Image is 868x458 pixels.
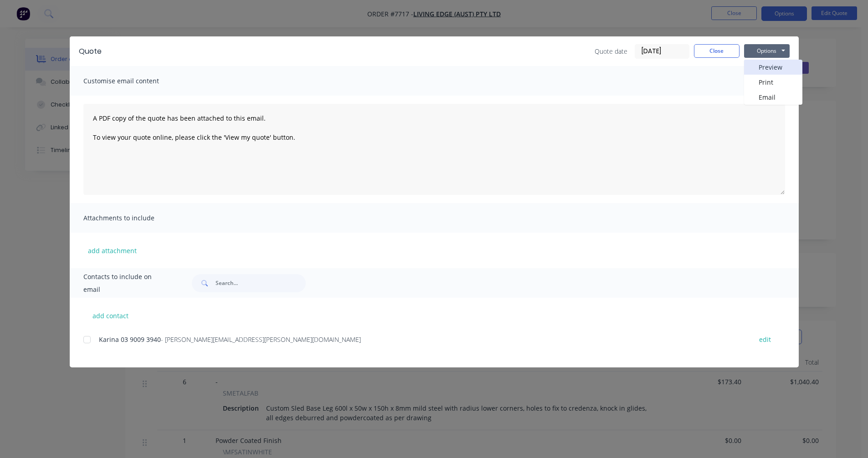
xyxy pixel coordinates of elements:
button: edit [754,333,776,346]
textarea: A PDF copy of the quote has been attached to this email. To view your quote online, please click ... [83,104,785,195]
span: Contacts to include on email [83,270,169,296]
div: Quote [79,46,102,57]
button: add contact [83,309,138,322]
span: Karina 03 9009 3940 [99,335,161,344]
button: Close [694,44,740,58]
button: Preview [744,60,802,75]
button: Email [744,90,802,105]
button: Print [744,75,802,90]
span: - [PERSON_NAME][EMAIL_ADDRESS][PERSON_NAME][DOMAIN_NAME] [161,335,361,344]
span: Quote date [595,46,627,56]
button: Options [744,44,790,58]
button: add attachment [83,244,141,257]
span: Attachments to include [83,212,184,224]
input: Search... [216,274,306,292]
span: Customise email content [83,75,184,87]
